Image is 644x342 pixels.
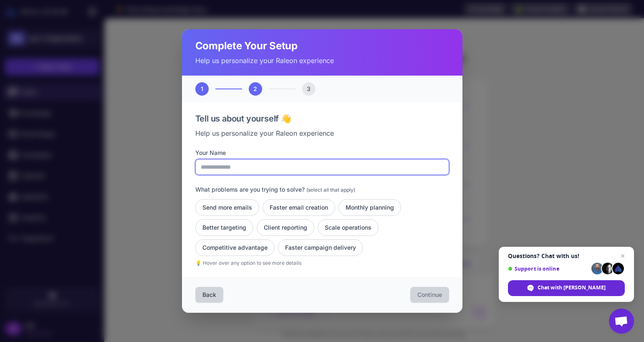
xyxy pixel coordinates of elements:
[338,199,401,216] button: Monthly planning
[195,148,449,157] label: Your Name
[195,112,449,125] h3: Tell us about yourself 👋
[195,287,223,303] button: Back
[306,187,355,193] span: (select all that apply)
[249,82,262,96] div: 2
[195,186,305,193] span: What problems are you trying to solve?
[257,219,314,236] button: Client reporting
[508,266,588,272] span: Support is online
[195,259,449,267] p: 💡 Hover over any option to see more details
[508,280,625,296] span: Chat with [PERSON_NAME]
[417,291,442,299] span: Continue
[195,219,253,236] button: Better targeting
[195,56,449,66] p: Help us personalize your Raleon experience
[410,287,449,303] button: Continue
[302,82,316,96] div: 3
[263,199,335,216] button: Faster email creation
[195,39,449,53] h2: Complete Your Setup
[609,309,634,334] a: Open chat
[508,253,625,259] span: Questions? Chat with us!
[318,219,379,236] button: Scale operations
[195,199,259,216] button: Send more emails
[278,239,363,256] button: Faster campaign delivery
[538,284,606,291] span: Chat with [PERSON_NAME]
[195,239,275,256] button: Competitive advantage
[195,128,449,138] p: Help us personalize your Raleon experience
[195,82,209,96] div: 1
